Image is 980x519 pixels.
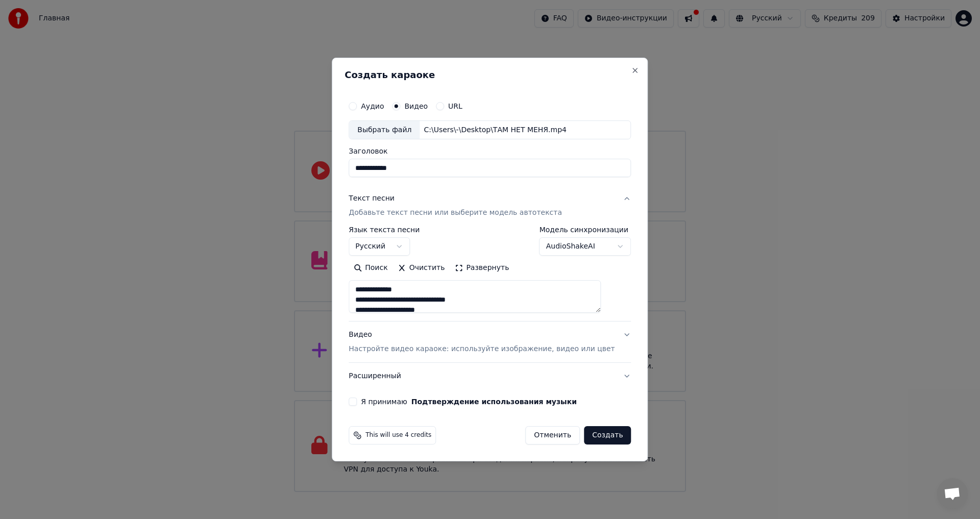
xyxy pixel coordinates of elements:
button: Я принимаю [411,398,577,405]
p: Добавьте текст песни или выберите модель автотекста [349,208,562,218]
label: Заголовок [349,148,631,155]
label: Язык текста песни [349,227,420,234]
div: Видео [349,330,615,355]
div: C:\Users\-\Desktop\ТАМ НЕТ МЕНЯ.mp4 [420,125,570,135]
button: Создать [584,426,631,444]
button: Расширенный [349,363,631,389]
button: Текст песниДобавьте текст песни или выберите модель автотекста [349,186,631,227]
button: Очистить [393,260,450,277]
h2: Создать караоке [345,70,635,80]
div: Выбрать файл [349,121,420,139]
span: This will use 4 credits [365,431,431,439]
div: Текст песни [349,194,395,204]
button: Развернуть [450,260,514,277]
div: Текст песниДобавьте текст песни или выберите модель автотекста [349,227,631,322]
label: Аудио [361,103,384,110]
label: Я принимаю [361,398,577,405]
label: Модель синхронизации [540,227,631,234]
p: Настройте видео караоке: используйте изображение, видео или цвет [349,344,615,354]
label: Видео [404,103,428,110]
button: Поиск [349,260,393,277]
label: URL [448,103,462,110]
button: Отменить [525,426,580,444]
button: ВидеоНастройте видео караоке: используйте изображение, видео или цвет [349,322,631,363]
